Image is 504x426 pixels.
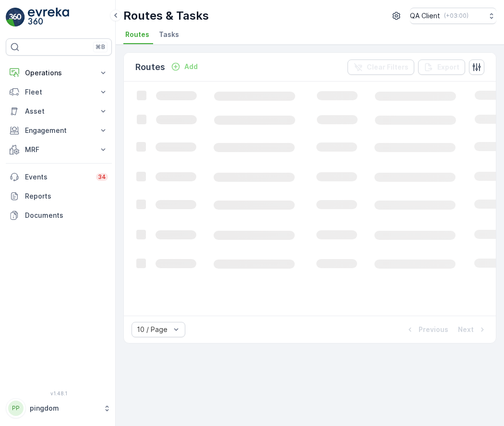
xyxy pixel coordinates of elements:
p: Reports [25,191,108,201]
a: Documents [6,206,112,225]
button: Fleet [6,83,112,102]
p: Documents [25,211,108,220]
button: Previous [404,324,449,335]
p: Previous [419,325,448,334]
p: Events [25,172,90,182]
button: Operations [6,63,112,83]
a: Reports [6,187,112,206]
img: logo_light-DOdMpM7g.png [28,8,69,27]
p: ( +03:00 ) [444,12,468,20]
span: Tasks [159,30,179,39]
span: v 1.48.1 [6,390,112,396]
button: Clear Filters [348,59,414,75]
button: QA Client(+03:00) [410,8,496,24]
p: QA Client [410,11,440,21]
button: Export [418,59,465,75]
button: MRF [6,140,112,159]
p: Export [437,62,459,72]
p: MRF [25,145,93,154]
button: Add [167,61,202,72]
span: Routes [125,30,149,39]
button: Engagement [6,121,112,140]
button: Next [457,324,488,335]
p: Add [184,62,198,71]
p: Routes [135,60,165,74]
p: Next [458,325,474,334]
p: Fleet [25,87,93,97]
p: pingdom [30,403,98,413]
p: Clear Filters [367,62,408,72]
button: Asset [6,102,112,121]
button: PPpingdom [6,398,112,418]
p: Asset [25,106,93,116]
p: ⌘B [96,43,105,51]
p: Operations [25,68,93,78]
div: PP [8,401,24,416]
p: Routes & Tasks [123,8,209,24]
img: logo [6,8,25,27]
p: Engagement [25,126,93,135]
p: 34 [98,173,106,181]
a: Events34 [6,167,112,187]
